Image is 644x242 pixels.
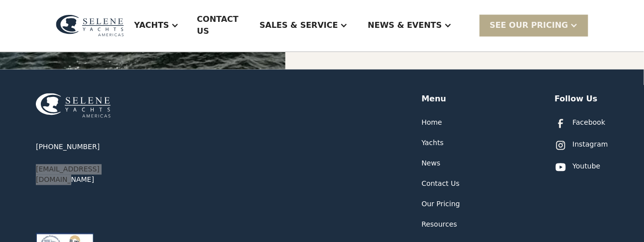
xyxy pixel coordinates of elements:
a: [PHONE_NUMBER] [36,142,100,153]
div: SEE Our Pricing [490,20,568,32]
a: Instagram [555,140,608,152]
div: News & EVENTS [358,6,462,46]
a: Contact Us [422,179,460,189]
a: Our Pricing [422,199,460,210]
div: Yachts [124,6,189,46]
div: SEE Our Pricing [480,15,588,36]
a: Facebook [555,118,606,130]
div: Youtube [573,161,601,172]
div: Sales & Service [259,20,338,32]
strong: I want to subscribe to your Newsletter. [11,221,157,229]
span: Unsubscribe any time by clicking the link at the bottom of any message [2,221,234,238]
a: Resources [422,220,458,230]
div: Instagram [573,140,608,150]
div: Follow Us [555,93,598,105]
img: logo [56,15,124,37]
a: [EMAIL_ADDRESS][DOMAIN_NAME] [36,164,155,185]
div: Yachts [134,20,169,32]
a: Youtube [555,161,601,173]
div: Contact US [197,14,242,38]
a: News [422,159,441,169]
div: Sales & Service [250,6,358,46]
input: I want to subscribe to your Newsletter.Unsubscribe any time by clicking the link at the bottom of... [2,221,9,228]
div: News & EVENTS [368,20,442,32]
div: Facebook [573,118,606,128]
a: Home [422,118,442,128]
a: Yachts [422,138,444,149]
div: Menu [422,93,447,105]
